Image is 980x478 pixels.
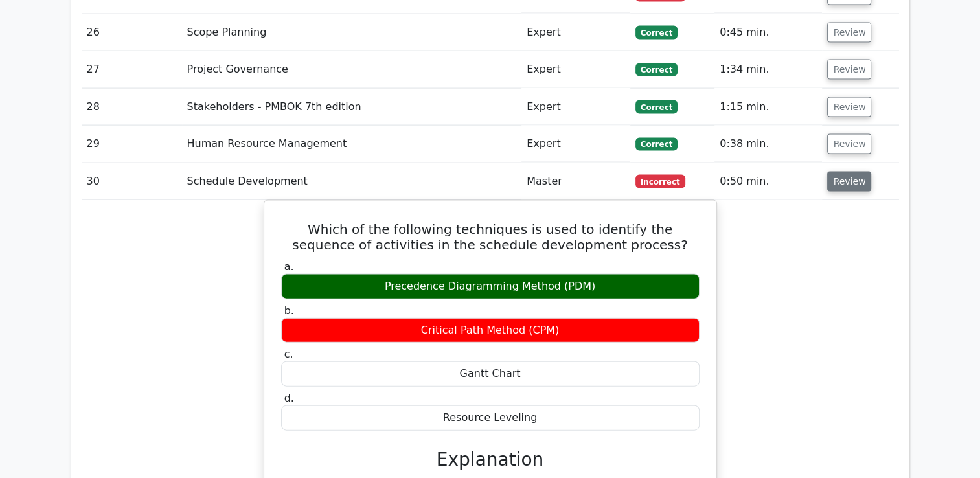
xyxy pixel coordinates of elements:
[635,100,678,113] span: Correct
[281,405,700,431] div: Resource Leveling
[182,14,522,51] td: Scope Planning
[280,222,701,253] h5: Which of the following techniques is used to identify the sequence of activities in the schedule ...
[182,89,522,126] td: Stakeholders - PMBOK 7th edition
[714,14,822,51] td: 0:45 min.
[827,172,871,192] button: Review
[284,348,293,360] span: c.
[82,51,182,88] td: 27
[284,304,294,317] span: b.
[521,89,630,126] td: Expert
[281,318,700,343] div: Critical Path Method (CPM)
[635,63,678,76] span: Correct
[714,51,822,88] td: 1:34 min.
[635,175,685,188] span: Incorrect
[827,60,871,80] button: Review
[281,274,700,299] div: Precedence Diagramming Method (PDM)
[182,51,522,88] td: Project Governance
[827,97,871,117] button: Review
[827,134,871,154] button: Review
[284,260,294,273] span: a.
[714,163,822,200] td: 0:50 min.
[635,138,678,151] span: Correct
[281,361,700,387] div: Gantt Chart
[521,14,630,51] td: Expert
[82,14,182,51] td: 26
[635,26,678,39] span: Correct
[521,51,630,88] td: Expert
[714,89,822,126] td: 1:15 min.
[521,126,630,163] td: Expert
[714,126,822,163] td: 0:38 min.
[289,449,692,471] h3: Explanation
[827,23,871,43] button: Review
[82,163,182,200] td: 30
[284,392,294,404] span: d.
[182,126,522,163] td: Human Resource Management
[82,126,182,163] td: 29
[82,89,182,126] td: 28
[182,163,522,200] td: Schedule Development
[521,163,630,200] td: Master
